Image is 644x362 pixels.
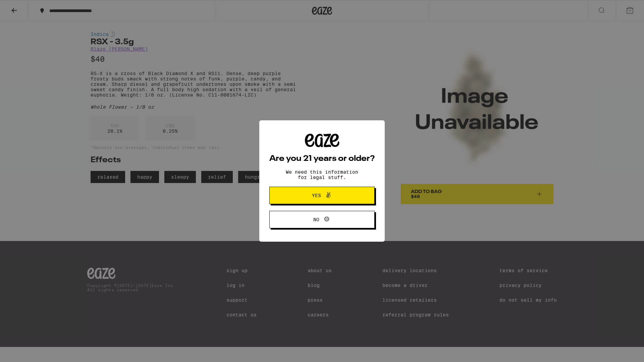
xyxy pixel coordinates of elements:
[313,217,319,222] span: No
[269,211,375,228] button: No
[269,187,375,204] button: Yes
[269,155,375,163] h2: Are you 21 years or older?
[312,193,321,198] span: Yes
[280,169,364,180] p: We need this information for legal stuff.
